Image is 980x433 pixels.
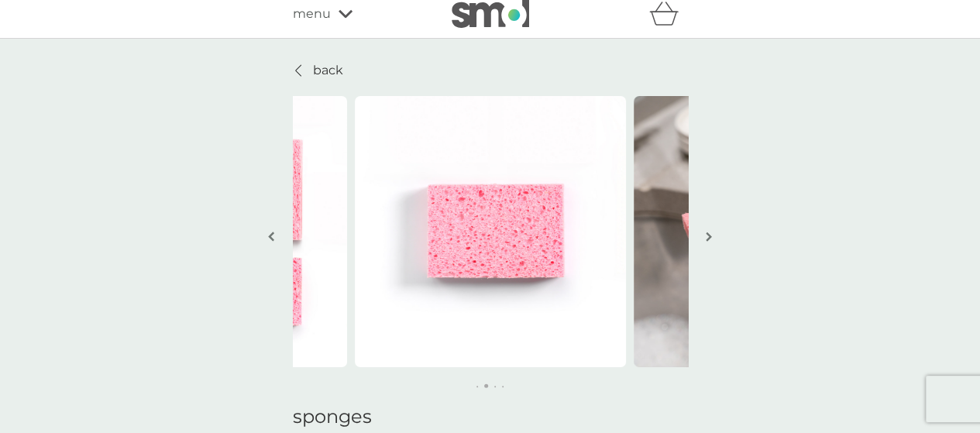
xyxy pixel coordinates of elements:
span: menu [293,4,331,24]
a: back [293,60,343,81]
h1: sponges [293,406,688,428]
p: back [313,60,343,81]
img: right-arrow.svg [706,231,712,242]
img: left-arrow.svg [268,231,274,242]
